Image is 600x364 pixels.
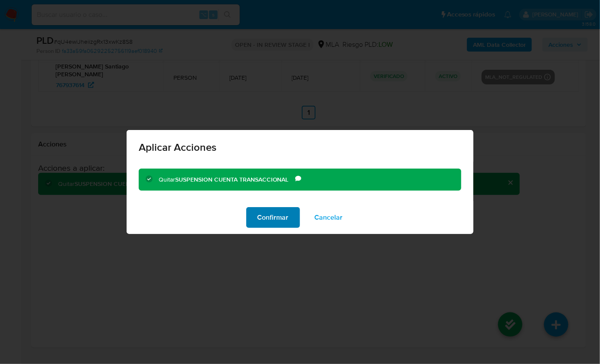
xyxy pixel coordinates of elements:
span: Confirmar [258,208,289,227]
span: Cancelar [315,208,343,227]
b: SUSPENSION CUENTA TRANSACCIONAL [175,175,289,184]
button: Cancelar [303,207,354,228]
span: Aplicar Acciones [139,142,461,153]
button: Confirmar [246,207,300,228]
div: Quitar [159,175,295,184]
